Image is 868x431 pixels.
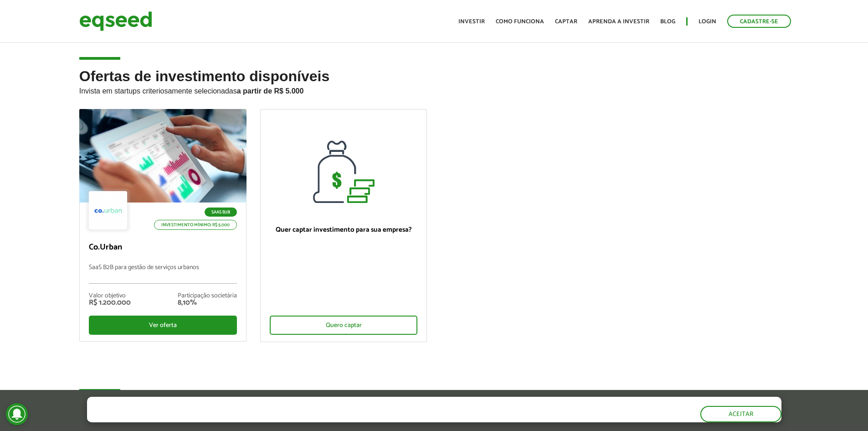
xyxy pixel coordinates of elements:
[178,299,237,306] div: 8,10%
[260,109,427,342] a: Quer captar investimento para sua empresa? Quero captar
[270,316,418,335] div: Quero captar
[660,19,675,25] a: Blog
[79,68,789,109] h2: Ofertas de investimento disponíveis
[79,84,789,95] p: Invista em startups criteriosamente selecionadas
[89,293,131,299] div: Valor objetivo
[79,9,152,33] img: EqSeed
[237,87,304,95] strong: a partir de R$ 5.000
[555,19,577,25] a: Captar
[89,299,131,306] div: R$ 1.200.000
[89,243,237,253] p: Co.Urban
[89,264,237,284] p: SaaS B2B para gestão de serviços urbanos
[270,226,418,234] p: Quer captar investimento para sua empresa?
[87,413,417,422] p: Ao clicar em "aceitar", você aceita nossa .
[700,406,781,422] button: Aceitar
[458,19,485,25] a: Investir
[699,19,716,25] a: Login
[727,15,791,28] a: Cadastre-se
[205,208,237,217] p: SaaS B2B
[588,19,649,25] a: Aprenda a investir
[154,220,237,230] p: Investimento mínimo: R$ 5.000
[87,397,417,411] h5: O site da EqSeed utiliza cookies para melhorar sua navegação.
[496,19,544,25] a: Como funciona
[207,414,313,422] a: política de privacidade e de cookies
[89,316,237,335] div: Ver oferta
[79,109,247,342] a: SaaS B2B Investimento mínimo: R$ 5.000 Co.Urban SaaS B2B para gestão de serviços urbanos Valor ob...
[178,293,237,299] div: Participação societária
